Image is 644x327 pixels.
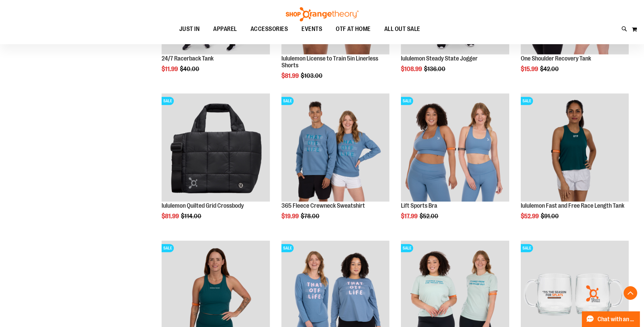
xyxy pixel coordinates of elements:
a: lululemon Steady State Jogger [401,55,478,62]
button: Chat with an Expert [582,311,640,327]
span: $11.99 [162,66,179,72]
span: $91.00 [541,213,560,220]
a: 365 Fleece Crewneck Sweatshirt [281,202,365,209]
span: OTF AT HOME [336,21,371,37]
div: product [158,90,273,237]
a: Main of 2024 Covention Lift Sports BraSALE [401,93,509,203]
a: Main view of 2024 August lululemon Fast and Free Race Length TankSALE [521,93,629,203]
span: Chat with an Expert [597,316,636,323]
span: SALE [281,97,294,105]
a: Lift Sports Bra [401,202,437,209]
span: SALE [162,97,174,105]
img: 365 Fleece Crewneck Sweatshirt [281,93,389,202]
span: $17.99 [401,213,419,220]
span: $78.00 [301,213,320,220]
span: APPAREL [213,21,237,37]
img: lululemon Quilted Grid Crossbody [162,93,270,202]
div: product [398,90,512,237]
span: SALE [401,97,413,105]
a: lululemon License to Train 5in Linerless Shorts [281,55,378,69]
span: JUST IN [179,21,200,37]
div: product [278,90,393,237]
button: Back To Top [624,286,637,300]
a: lululemon Fast and Free Race Length Tank [521,202,624,209]
span: SALE [521,97,533,105]
span: $114.00 [181,213,202,220]
div: product [517,90,632,237]
span: ACCESSORIES [251,21,288,37]
span: $52.00 [420,213,439,220]
span: $136.00 [424,66,446,72]
span: SALE [162,244,174,252]
img: Shop Orangetheory [285,7,360,21]
span: SALE [401,244,413,252]
span: $108.99 [401,66,423,72]
a: lululemon Quilted Grid Crossbody [162,202,244,209]
span: $42.00 [540,66,560,72]
span: $81.99 [281,72,300,79]
a: One Shoulder Recovery Tank [521,55,591,62]
span: ALL OUT SALE [384,21,420,37]
span: SALE [521,244,533,252]
img: Main view of 2024 August lululemon Fast and Free Race Length Tank [521,93,629,202]
span: $81.99 [162,213,180,220]
span: $52.99 [521,213,540,220]
span: $15.99 [521,66,539,72]
a: 365 Fleece Crewneck SweatshirtSALE [281,93,389,203]
span: SALE [281,244,294,252]
span: $103.00 [301,72,324,79]
span: $19.99 [281,213,300,220]
span: EVENTS [301,21,322,37]
a: lululemon Quilted Grid CrossbodySALE [162,93,270,203]
a: 24/7 Racerback Tank [162,55,214,62]
span: $40.00 [180,66,200,72]
img: Main of 2024 Covention Lift Sports Bra [401,93,509,202]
